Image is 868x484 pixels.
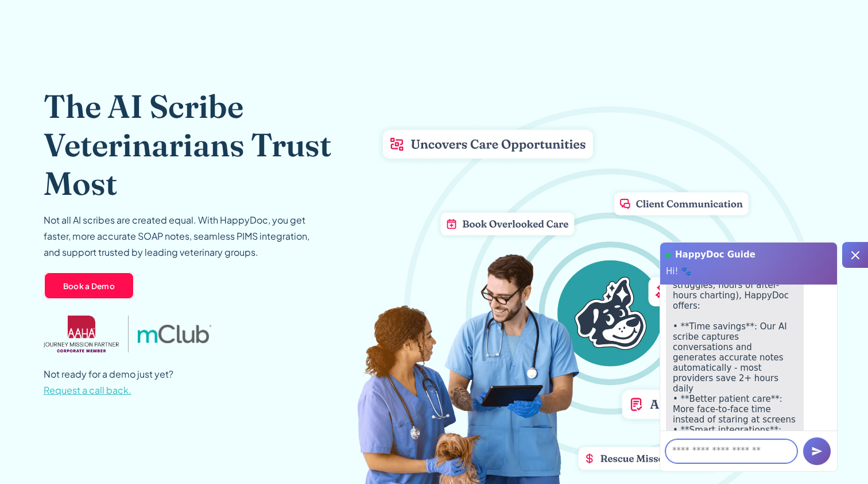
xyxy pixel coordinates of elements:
p: Not ready for a demo just yet? [44,366,173,398]
span: Request a call back. [44,384,131,396]
a: Book a Demo [44,272,135,299]
img: AAHA Advantage logo [44,316,119,352]
img: mclub logo [138,325,211,343]
p: Not all AI scribes are created equal. With HappyDoc, you get faster, more accurate SOAP notes, se... [44,212,319,260]
h1: The AI Scribe Veterinarians Trust Most [44,87,395,203]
